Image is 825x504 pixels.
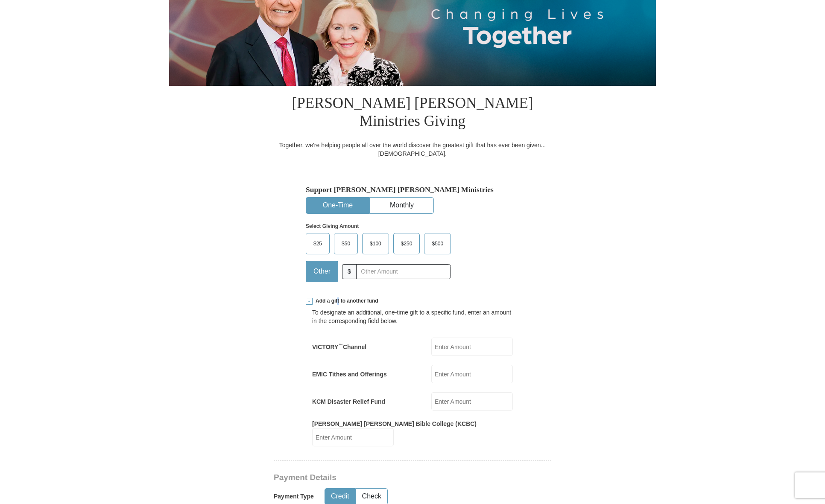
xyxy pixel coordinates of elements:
[312,343,366,351] label: VICTORY Channel
[338,343,343,348] sup: ™
[309,265,335,278] span: Other
[306,223,359,229] strong: Select Giving Amount
[312,397,385,406] label: KCM Disaster Relief Fund
[312,428,394,446] input: Enter Amount
[431,338,513,356] input: Enter Amount
[337,237,354,250] span: $50
[306,185,519,194] h5: Support [PERSON_NAME] [PERSON_NAME] Ministries
[309,237,326,250] span: $25
[313,297,378,305] span: Add a gift to another fund
[312,308,513,325] div: To designate an additional, one-time gift to a specific fund, enter an amount in the correspondin...
[312,420,477,428] label: [PERSON_NAME] [PERSON_NAME] Bible College (KCBC)
[312,370,387,379] label: EMIC Tithes and Offerings
[397,237,417,250] span: $250
[274,493,314,500] h5: Payment Type
[427,237,448,250] span: $500
[370,198,433,213] button: Monthly
[356,264,451,279] input: Other Amount
[431,392,513,411] input: Enter Amount
[342,264,357,279] span: $
[274,473,491,483] h3: Payment Details
[366,237,386,250] span: $100
[306,198,369,213] button: One-Time
[274,86,551,141] h1: [PERSON_NAME] [PERSON_NAME] Ministries Giving
[431,365,513,383] input: Enter Amount
[274,141,551,158] div: Together, we're helping people all over the world discover the greatest gift that has ever been g...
